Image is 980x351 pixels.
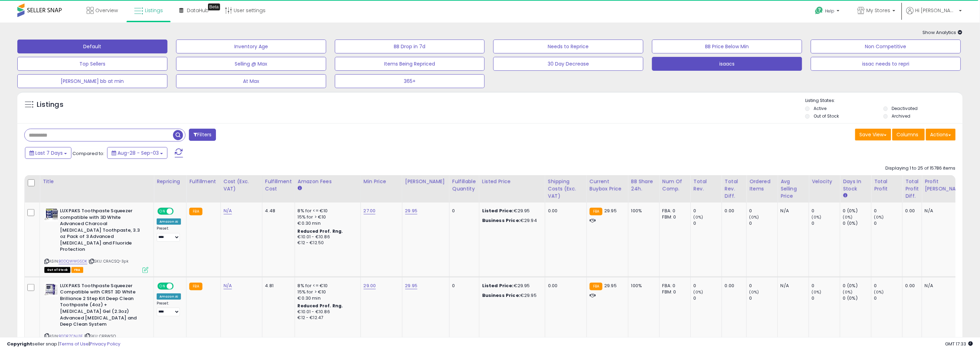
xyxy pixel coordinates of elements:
small: (0%) [694,214,703,220]
div: FBA: 0 [662,208,685,214]
div: 0 [694,295,722,301]
small: (0%) [843,289,853,295]
small: (0%) [843,214,853,220]
div: Min Price [364,178,399,185]
small: (0%) [749,289,759,295]
i: Get Help [815,6,824,15]
div: N/A [925,208,964,214]
button: At Max [176,74,326,88]
small: (0%) [812,214,822,220]
b: Reduced Prof. Rng. [298,228,343,234]
button: issac needs to repri [811,57,961,71]
span: OFF [173,208,184,214]
span: Last 7 Days [35,149,63,156]
span: 2025-09-11 17:33 GMT [945,341,973,347]
div: 0 [874,283,902,289]
button: isaacs [652,57,802,71]
button: 30 Day Decrease [493,57,643,71]
button: BB Price Below Min [652,40,802,53]
b: Listed Price: [482,207,514,214]
span: | SKU: CRACSQ-3pk [88,258,129,264]
p: Listing States: [805,97,963,104]
b: Business Price: [482,217,520,224]
button: 365+ [335,74,485,88]
div: 0 [812,220,840,226]
div: Repricing [157,178,183,185]
button: Items Being Repriced [335,57,485,71]
div: Velocity [812,178,837,185]
div: FBM: 0 [662,289,685,295]
button: [PERSON_NAME] bb at min [17,74,167,88]
small: (0%) [874,289,884,295]
a: 29.00 [364,282,376,289]
label: Archived [892,113,911,119]
div: Shipping Costs (Exc. VAT) [548,178,584,200]
div: Fulfillment [189,178,217,185]
small: (0%) [812,289,822,295]
b: LUXPAKS Toothpaste Squeezer Compatible with CRST 3D White Brilliance 2 Step Kit Deep Clean Toothp... [60,283,144,329]
a: Help [810,1,847,23]
div: €29.95 [482,283,540,289]
button: Save View [855,129,891,140]
div: €0.30 min [298,295,355,301]
div: 0.00 [548,283,581,289]
b: LUXPAKS Toothpaste Squeezer compatible with 3D White Advanced Charcoal [MEDICAL_DATA] Toothpaste,... [60,208,144,255]
h5: Listings [37,100,63,110]
div: 0 [812,283,840,289]
span: Show Analytics [923,29,963,36]
div: Preset: [157,226,181,242]
div: 0 [452,283,474,289]
div: 0 (0%) [843,295,871,301]
div: 0 [694,208,722,214]
div: 15% for > €10 [298,289,355,295]
img: 513e9i55gvL._SL40_.jpg [44,208,58,222]
div: Total Rev. Diff. [725,178,744,200]
div: 0.00 [725,208,741,214]
div: N/A [781,283,804,289]
strong: Copyright [7,341,32,347]
span: 29.95 [604,282,617,289]
b: Listed Price: [482,282,514,289]
div: Fulfillable Quantity [452,178,476,192]
span: 29.95 [604,207,617,214]
span: ON [158,208,167,214]
div: 0 [694,283,722,289]
span: Columns [897,131,919,138]
div: Num of Comp. [662,178,688,192]
div: FBM: 0 [662,214,685,220]
div: 0.00 [548,208,581,214]
div: FBA: 0 [662,283,685,289]
div: 0.00 [725,283,741,289]
div: €0.30 min [298,220,355,226]
div: Profit [PERSON_NAME] [925,178,966,192]
div: Avg Selling Price [781,178,806,200]
div: €10.01 - €10.86 [298,309,355,315]
div: €29.95 [482,292,540,299]
a: 27.00 [364,207,376,214]
div: Tooltip anchor [208,3,220,10]
div: 0 [812,208,840,214]
div: Title [43,178,151,185]
button: Aug-28 - Sep-03 [107,147,167,159]
div: 100% [631,283,654,289]
div: 0.00 [905,208,917,214]
label: Deactivated [892,105,918,111]
div: 0.00 [905,283,917,289]
small: FBA [590,283,602,290]
div: 8% for <= €10 [298,283,355,289]
div: 0 [749,295,778,301]
button: Default [17,40,167,53]
div: €12 - €12.50 [298,240,355,246]
div: Preset: [157,301,181,317]
div: €29.95 [482,208,540,214]
div: €10.01 - €10.86 [298,234,355,240]
div: 0 [874,220,902,226]
div: 0 [749,220,778,226]
div: Amazon AI [157,293,181,300]
div: 0 [874,295,902,301]
div: 0 (0%) [843,283,871,289]
div: Displaying 1 to 25 of 15786 items [886,165,956,172]
label: Out of Stock [814,113,839,119]
div: 100% [631,208,654,214]
label: Active [814,105,826,111]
